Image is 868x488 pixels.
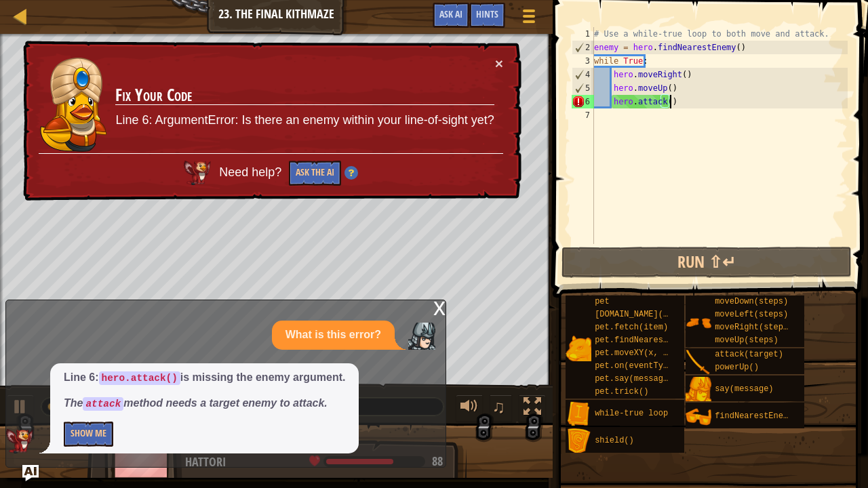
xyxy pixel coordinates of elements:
button: × [495,56,503,70]
h3: Fix Your Code [115,86,494,105]
span: pet.fetch(item) [595,323,668,332]
div: 3 [572,54,594,68]
div: 7 [572,108,594,122]
span: Hints [476,7,498,20]
img: portrait.png [566,335,591,361]
img: Hint [344,166,358,180]
img: AI [184,161,211,185]
span: pet [595,297,610,306]
img: portrait.png [686,404,711,430]
span: pet.on(eventType, handler) [595,361,722,371]
button: ♫ [490,394,513,422]
span: Ask AI [439,7,462,20]
span: pet.moveXY(x, y) [595,348,673,358]
button: Show Me [64,422,113,447]
div: 4 [572,68,594,81]
div: 1 [572,27,594,41]
button: Adjust volume [456,394,483,422]
span: pet.findNearestByType(type) [595,335,726,345]
div: 6 [572,95,594,108]
div: x [433,300,446,314]
img: portrait.png [686,310,711,335]
button: Ask the AI [289,161,341,186]
span: shield() [595,436,634,445]
img: portrait.png [686,350,711,375]
button: Toggle fullscreen [519,394,546,422]
code: hero.attack() [99,371,180,385]
p: What is this error? [285,327,381,343]
span: ♫ [492,396,506,417]
p: Line 6: ArgumentError: Is there an enemy within your line-of-sight yet? [115,112,494,129]
div: 2 [572,41,594,54]
em: The method needs a target enemy to attack. [64,397,328,409]
img: duck_pender.png [39,57,107,152]
span: moveLeft(steps) [715,310,788,319]
span: [DOMAIN_NAME](enemy) [595,310,692,319]
span: Need help? [219,165,285,179]
span: powerUp() [715,363,759,372]
span: pet.trick() [595,387,648,396]
img: Player [408,323,435,350]
code: attack [83,397,123,411]
button: Ask AI [22,465,39,481]
span: say(message) [715,384,773,394]
span: pet.say(message) [595,374,673,384]
img: AI [6,429,33,453]
img: portrait.png [686,377,711,403]
span: while-true loop [595,409,668,418]
span: findNearestEnemy() [715,411,803,421]
div: 5 [572,81,594,95]
button: Run ⇧↵ [561,247,852,278]
span: moveUp(steps) [715,335,778,345]
span: attack(target) [715,350,783,359]
span: moveDown(steps) [715,297,788,306]
button: Ask AI [433,3,469,28]
img: portrait.png [566,401,591,427]
img: portrait.png [566,428,591,454]
button: Show game menu [512,3,546,35]
p: Line 6: is missing the enemy argument. [64,370,345,386]
span: moveRight(steps) [715,323,793,332]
